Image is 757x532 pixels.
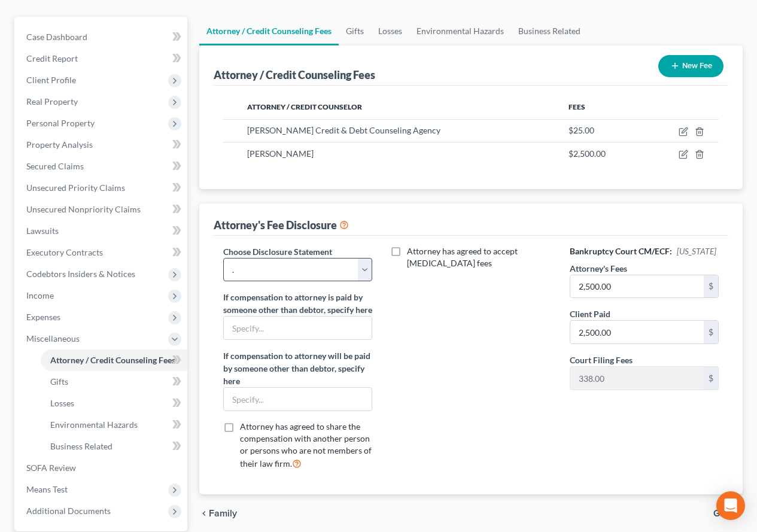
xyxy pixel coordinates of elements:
[214,68,375,82] div: Attorney / Credit Counseling Fees
[409,17,511,45] a: Environmental Hazards
[26,484,68,494] span: Means Test
[50,441,113,451] span: Business Related
[570,245,719,257] h6: Bankruptcy Court CM/ECF:
[26,53,78,63] span: Credit Report
[50,398,74,408] span: Losses
[704,367,718,390] div: $
[677,246,716,256] span: [US_STATE]
[713,509,733,518] span: Gifts
[26,269,135,279] span: Codebtors Insiders & Notices
[223,245,332,258] label: Choose Disclosure Statement
[223,349,372,387] label: If compensation to attorney will be paid by someone other than debtor, specify here
[17,156,187,177] a: Secured Claims
[704,275,718,298] div: $
[41,371,187,393] a: Gifts
[26,118,95,128] span: Personal Property
[26,204,141,214] span: Unsecured Nonpriority Claims
[26,183,125,193] span: Unsecured Priority Claims
[716,491,745,520] div: Open Intercom Messenger
[17,457,187,479] a: SOFA Review
[26,139,93,150] span: Property Analysis
[209,509,237,518] span: Family
[570,275,704,298] input: 0.00
[247,125,440,135] span: [PERSON_NAME] Credit & Debt Counseling Agency
[26,312,60,322] span: Expenses
[17,242,187,263] a: Executory Contracts
[26,75,76,85] span: Client Profile
[570,367,704,390] input: 0.00
[26,463,76,473] span: SOFA Review
[26,161,84,171] span: Secured Claims
[199,509,209,518] i: chevron_left
[568,102,585,111] span: Fees
[17,48,187,69] a: Credit Report
[26,506,111,516] span: Additional Documents
[17,199,187,220] a: Unsecured Nonpriority Claims
[570,354,633,366] label: Court Filing Fees
[570,262,627,275] label: Attorney's Fees
[224,388,372,411] input: Specify...
[26,333,80,343] span: Miscellaneous
[199,509,237,518] button: chevron_left Family
[41,414,187,436] a: Environmental Hazards
[511,17,588,45] a: Business Related
[26,32,87,42] span: Case Dashboard
[26,226,59,236] span: Lawsuits
[41,349,187,371] a: Attorney / Credit Counseling Fees
[41,393,187,414] a: Losses
[214,218,349,232] div: Attorney's Fee Disclosure
[17,134,187,156] a: Property Analysis
[704,321,718,343] div: $
[371,17,409,45] a: Losses
[17,177,187,199] a: Unsecured Priority Claims
[17,26,187,48] a: Case Dashboard
[26,96,78,107] span: Real Property
[223,291,372,316] label: If compensation to attorney is paid by someone other than debtor, specify here
[224,317,372,339] input: Specify...
[247,102,362,111] span: Attorney / Credit Counselor
[26,290,54,300] span: Income
[568,125,594,135] span: $25.00
[570,308,610,320] label: Client Paid
[247,148,314,159] span: [PERSON_NAME]
[570,321,704,343] input: 0.00
[407,246,518,268] span: Attorney has agreed to accept [MEDICAL_DATA] fees
[26,247,103,257] span: Executory Contracts
[568,148,606,159] span: $2,500.00
[713,509,743,518] button: Gifts chevron_right
[50,419,138,430] span: Environmental Hazards
[50,355,175,365] span: Attorney / Credit Counseling Fees
[50,376,68,387] span: Gifts
[240,421,372,469] span: Attorney has agreed to share the compensation with another person or persons who are not members ...
[41,436,187,457] a: Business Related
[339,17,371,45] a: Gifts
[17,220,187,242] a: Lawsuits
[199,17,339,45] a: Attorney / Credit Counseling Fees
[658,55,723,77] button: New Fee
